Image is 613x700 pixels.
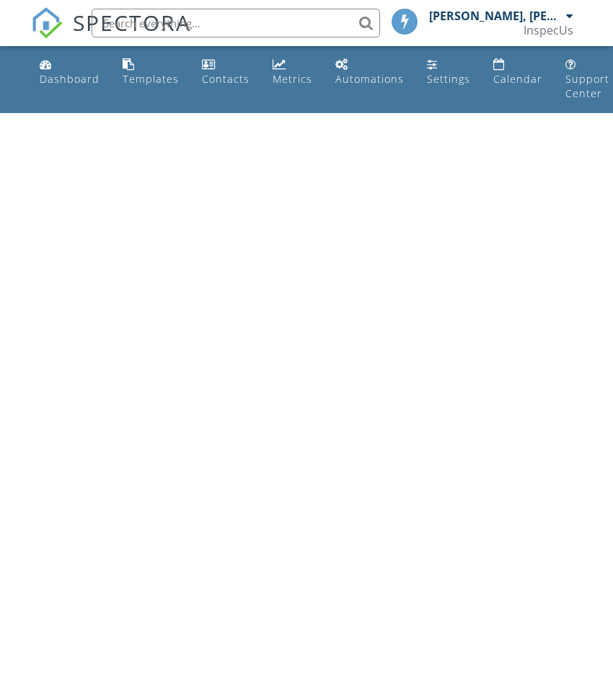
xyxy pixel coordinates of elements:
img: The Best Home Inspection Software - Spectora [31,7,63,39]
a: Contacts [196,52,255,93]
a: Settings [421,52,476,93]
div: Contacts [202,72,250,86]
a: Metrics [267,52,318,93]
div: InspecUs [524,23,573,37]
a: Calendar [488,52,548,93]
a: Templates [117,52,185,93]
a: SPECTORA [31,19,191,50]
a: Automations (Basic) [330,52,410,93]
div: Dashboard [40,72,100,86]
span: SPECTORA [73,7,191,37]
div: Metrics [273,72,312,86]
div: Templates [123,72,179,86]
a: Dashboard [34,52,105,93]
div: [PERSON_NAME], [PERSON_NAME] [429,9,563,23]
div: Automations [335,72,404,86]
div: Settings [427,72,470,86]
div: Calendar [493,72,542,86]
input: Search everything... [92,9,380,37]
div: Support Center [565,72,609,100]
